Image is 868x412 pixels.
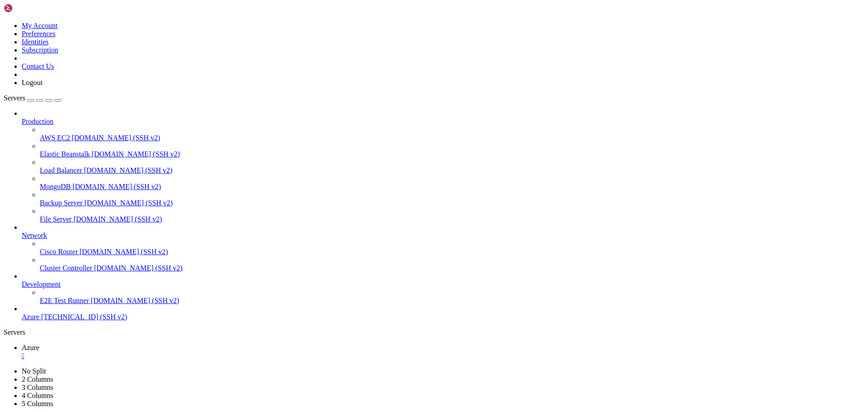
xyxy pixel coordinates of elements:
div: (0, 36) [4,280,7,288]
x-row: To check for new updates run: sudo apt update [4,173,750,180]
x-row: System information as of [DATE] [4,50,750,57]
a: Production [22,118,864,126]
a: Contact Us [22,62,54,70]
x-row: See "man sudo_root" for details. [4,257,750,265]
li: Cisco Router [DOMAIN_NAME] (SSH v2) [40,240,864,256]
x-row: * Management: [URL][DOMAIN_NAME] [4,27,750,34]
x-row: Memory usage: 30% IPv4 address for eth0: [TECHNICAL_ID] [4,81,750,88]
span: [DOMAIN_NAME] (SSH v2) [92,150,180,158]
span: [DOMAIN_NAME] (SSH v2) [91,297,179,304]
x-row: To run a command as administrator (user "root"), use "sudo <command>". [4,250,750,257]
a: Azure [22,344,864,360]
x-row: Welcome to Ubuntu 22.04.5 LTS (GNU/Linux 6.8.0-1031-azure x86_64) [4,4,750,11]
li: Azure [TECHNICAL_ID] (SSH v2) [22,305,864,321]
a: Subscription [22,46,58,54]
x-row: The list of available updates is more than a week old. [4,165,750,173]
span: Azure [22,313,39,321]
a: Servers [4,94,61,102]
a: Cluster Controller [DOMAIN_NAME] (SSH v2) [40,264,864,272]
span: Azure_Tiffany@VM-Ubuntu-Clase [4,273,108,280]
x-row: Swap usage: 0% [4,88,750,96]
a: Preferences [22,30,56,38]
x-row: See [URL][DOMAIN_NAME] or run: sudo pro status [4,142,750,150]
x-row: * Documentation: [URL][DOMAIN_NAME] [4,19,750,27]
li: Development [22,272,864,305]
x-row: individual files in /usr/share/doc/*/copyright. [4,211,750,219]
li: Production [22,109,864,223]
x-row: Expanded Security Maintenance for Applications is not enabled. [4,104,750,111]
a: 3 Columns [22,384,53,391]
span: [DOMAIN_NAME] (SSH v2) [94,264,183,272]
span: Development [22,280,61,288]
span: [DOMAIN_NAME] (SSH v2) [80,248,168,256]
span: File Server [40,215,72,223]
span: [DOMAIN_NAME] (SSH v2) [85,199,173,207]
x-row: applicable law. [4,234,750,242]
x-row: the exact distribution terms for each program are described in the [4,204,750,211]
li: Backup Server [DOMAIN_NAME] (SSH v2) [40,191,864,207]
a: File Server [DOMAIN_NAME] (SSH v2) [40,215,864,223]
a: 4 Columns [22,392,53,399]
a: Network [22,232,864,240]
span: [DOMAIN_NAME] (SSH v2) [72,183,161,190]
a: E2E Test Runner [DOMAIN_NAME] (SSH v2) [40,297,864,305]
a: My Account [22,22,58,29]
li: Load Balancer [DOMAIN_NAME] (SSH v2) [40,158,864,175]
span: Cisco Router [40,248,78,256]
a: Logout [22,79,42,86]
span: E2E Test Runner [40,297,89,304]
span: ~ [112,273,116,280]
x-row: Ubuntu comes with ABSOLUTELY NO WARRANTY, to the extent permitted by [4,227,750,234]
span: Azure [22,344,39,351]
x-row: Usage of /: 5.4% of 28.89GB Users logged in: 0 [4,73,750,81]
a: Elastic Beanstalk [DOMAIN_NAME] (SSH v2) [40,150,864,158]
span: Elastic Beanstalk [40,150,90,158]
a: Load Balancer [DOMAIN_NAME] (SSH v2) [40,166,864,175]
x-row: : $ FATAL ERROR: Remote side unexpectedly closed network connection [4,273,750,280]
a: 2 Columns [22,375,53,383]
a: Azure [TECHNICAL_ID] (SSH v2) [22,313,864,321]
li: MongoDB [DOMAIN_NAME] (SSH v2) [40,175,864,191]
span: [DOMAIN_NAME] (SSH v2) [72,134,160,142]
a: No Split [22,367,46,375]
li: E2E Test Runner [DOMAIN_NAME] (SSH v2) [40,289,864,305]
span: Network [22,232,47,239]
a: MongoDB [DOMAIN_NAME] (SSH v2) [40,183,864,191]
li: Network [22,223,864,272]
span: Servers [4,94,25,102]
li: AWS EC2 [DOMAIN_NAME] (SSH v2) [40,126,864,142]
li: Cluster Controller [DOMAIN_NAME] (SSH v2) [40,256,864,272]
x-row: Enable ESM Apps to receive additional future security updates. [4,134,750,142]
span: Cluster Controller [40,264,92,272]
a: Backup Server [DOMAIN_NAME] (SSH v2) [40,199,864,207]
a: 5 Columns [22,400,53,407]
x-row: 0 updates can be applied immediately. [4,119,750,127]
span: [DOMAIN_NAME] (SSH v2) [84,166,173,174]
span: MongoDB [40,183,71,190]
x-row: The programs included with the Ubuntu system are free software; [4,196,750,204]
a: AWS EC2 [DOMAIN_NAME] (SSH v2) [40,134,864,142]
x-row: System load: 0.0 Processes: 106 [4,65,750,73]
span: Production [22,118,53,125]
span: [DOMAIN_NAME] (SSH v2) [74,215,162,223]
a: Identities [22,38,49,46]
a: Cisco Router [DOMAIN_NAME] (SSH v2) [40,248,864,256]
span: Backup Server [40,199,83,207]
img: Shellngn [4,4,56,13]
x-row: * Support: [URL][DOMAIN_NAME] [4,34,750,42]
div: Servers [4,328,864,336]
span: [TECHNICAL_ID] (SSH v2) [41,313,127,321]
li: Elastic Beanstalk [DOMAIN_NAME] (SSH v2) [40,142,864,158]
a:  [22,352,864,360]
a: Development [22,280,864,289]
li: File Server [DOMAIN_NAME] (SSH v2) [40,207,864,223]
span: Load Balancer [40,166,82,174]
span: AWS EC2 [40,134,70,142]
